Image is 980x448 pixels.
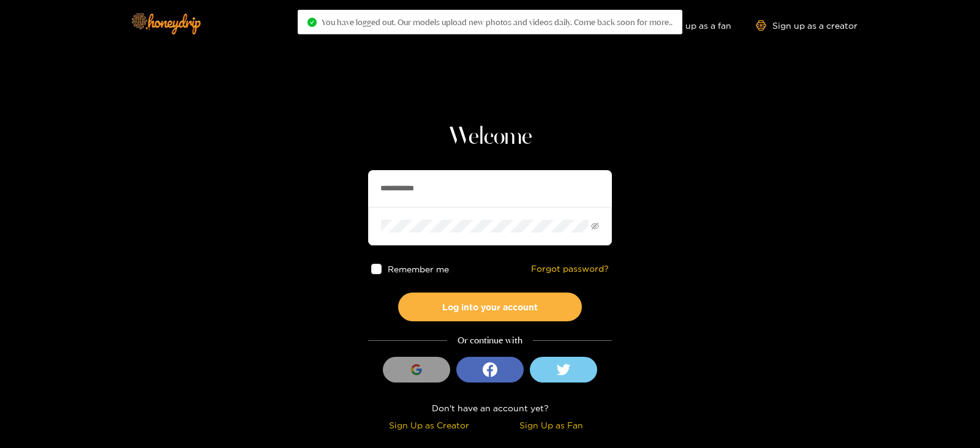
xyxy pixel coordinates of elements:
a: Sign up as a creator [756,20,858,31]
h1: Welcome [368,122,612,152]
span: eye-invisible [591,222,599,230]
span: You have logged out. Our models upload new photos and videos daily. Come back soon for more.. [322,17,673,27]
div: Sign Up as Creator [371,418,487,432]
div: Don't have an account yet? [368,401,612,415]
span: check-circle [307,18,317,27]
button: Log into your account [398,293,582,321]
span: Remember me [388,264,449,274]
a: Forgot password? [531,264,609,274]
div: Or continue with [368,334,612,348]
a: Sign up as a fan [647,20,731,31]
div: Sign Up as Fan [493,418,609,432]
